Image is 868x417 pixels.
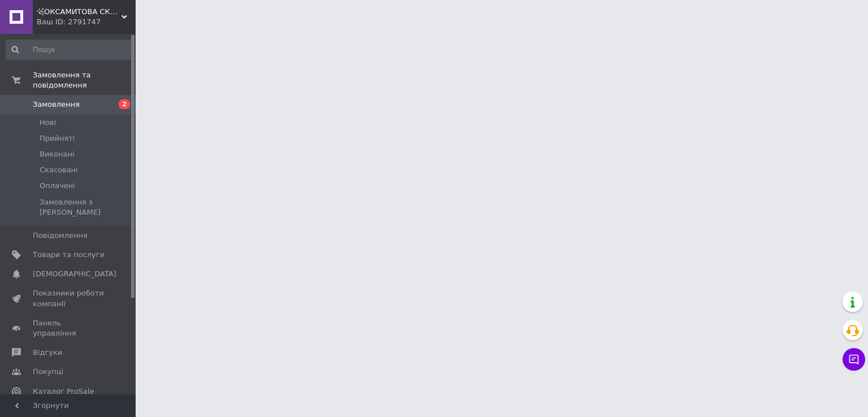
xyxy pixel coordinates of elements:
span: Нові [40,118,56,128]
span: Показники роботи компанії [33,288,105,309]
span: [DEMOGRAPHIC_DATA] [33,269,116,279]
button: Чат з покупцем [843,348,865,371]
span: Товари та послуги [33,250,105,260]
span: Скасовані [40,165,78,175]
div: Ваш ID: 2791747 [37,17,136,27]
span: Панель управління [33,318,105,338]
span: ꧁ОКСАМИТОВА СКРИНЬКА ꧂ [37,7,121,17]
span: Замовлення [33,99,80,110]
span: Відгуки [33,347,62,358]
span: Каталог ProSale [33,386,94,397]
span: Покупці [33,367,63,377]
span: 2 [119,99,130,109]
span: Виконані [40,149,75,159]
span: Повідомлення [33,231,88,241]
span: Замовлення та повідомлення [33,70,136,90]
span: Прийняті [40,133,75,144]
span: Оплачені [40,181,75,191]
span: Замовлення з [PERSON_NAME] [40,197,132,218]
input: Пошук [6,40,133,60]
